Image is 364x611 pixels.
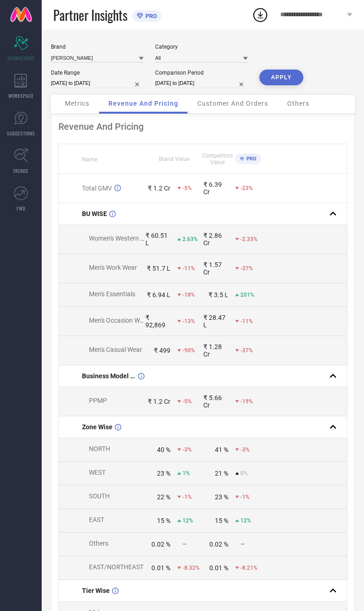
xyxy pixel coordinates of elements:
[7,55,35,62] span: SCORECARDS
[240,446,250,453] span: -3%
[145,314,170,329] div: ₹ 92,869
[151,564,170,572] div: 0.01 %
[82,372,136,380] span: Business Model Wise
[240,517,251,524] span: 12%
[203,232,228,247] div: ₹ 2.86 Cr
[89,492,110,500] span: SOUTH
[202,153,233,165] span: Competitors Value
[259,70,303,85] button: APPLY
[287,100,309,107] span: Others
[157,470,170,477] div: 23 %
[240,236,257,242] span: -2.33%
[89,235,155,242] span: Women's Western Wear
[240,541,245,547] span: —
[145,232,170,247] div: ₹ 60.51 L
[89,290,135,298] span: Men's Essentials
[182,347,195,354] span: -90%
[203,394,228,409] div: ₹ 5.66 Cr
[209,541,228,548] div: 0.02 %
[13,167,29,174] span: TRENDS
[89,469,106,476] span: WEST
[240,494,250,500] span: -1%
[89,563,144,571] span: EAST/NORTHEAST
[182,236,198,242] span: 2.63%
[147,265,170,272] div: ₹ 51.7 L
[58,121,347,132] div: Revenue And Pricing
[208,291,228,299] div: ₹ 3.5 L
[154,347,170,354] div: ₹ 499
[182,470,190,477] span: 1%
[89,516,104,523] span: EAST
[182,517,193,524] span: 12%
[240,398,253,405] span: -19%
[209,564,228,572] div: 0.01 %
[182,185,192,191] span: -5%
[157,517,170,524] div: 15 %
[215,470,228,477] div: 21 %
[51,78,144,88] input: Select date range
[182,494,192,500] span: -1%
[155,70,248,76] div: Comparison Period
[89,540,108,547] span: Others
[151,541,170,548] div: 0.02 %
[215,517,228,524] div: 15 %
[8,92,34,99] span: WORKSPACE
[89,397,107,404] span: PPMP
[89,445,110,452] span: NORTH
[89,264,137,271] span: Men's Work Wear
[148,185,170,192] div: ₹ 1.2 Cr
[244,156,257,162] span: PRO
[203,343,228,358] div: ₹ 1.28 Cr
[240,347,253,354] span: -37%
[182,292,195,298] span: -18%
[147,291,170,299] div: ₹ 6.94 L
[240,185,253,191] span: -23%
[82,156,97,163] span: Name
[252,6,269,23] div: Open download list
[240,565,257,571] span: -8.21%
[182,398,192,405] span: -5%
[182,565,200,571] span: -8.32%
[157,493,170,501] div: 22 %
[240,292,254,298] span: 201%
[155,78,248,88] input: Select comparison period
[215,493,228,501] div: 23 %
[240,470,248,477] span: 0%
[108,100,178,107] span: Revenue And Pricing
[157,446,170,453] div: 40 %
[82,185,112,192] span: Total GMV
[215,446,228,453] div: 41 %
[240,265,253,272] span: -37%
[143,13,157,19] span: PRO
[65,100,89,107] span: Metrics
[89,346,142,353] span: Men's Casual Wear
[182,541,187,547] span: —
[182,318,195,325] span: -13%
[82,423,113,431] span: Zone Wise
[82,587,110,594] span: Tier Wise
[148,398,170,405] div: ₹ 1.2 Cr
[7,130,35,137] span: SUGGESTIONS
[240,318,253,325] span: -11%
[89,317,149,324] span: Men's Occasion Wear
[182,446,192,453] span: -3%
[53,6,127,25] span: Partner Insights
[182,265,195,272] span: -11%
[203,261,228,276] div: ₹ 1.57 Cr
[159,156,189,162] span: Brand Value
[155,44,248,50] div: Category
[51,44,144,50] div: Brand
[17,205,25,212] span: FWD
[82,210,107,217] span: BU WISE
[197,100,268,107] span: Customer And Orders
[203,181,228,196] div: ₹ 6.39 Cr
[51,70,144,76] div: Date Range
[203,314,228,329] div: ₹ 28.47 L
